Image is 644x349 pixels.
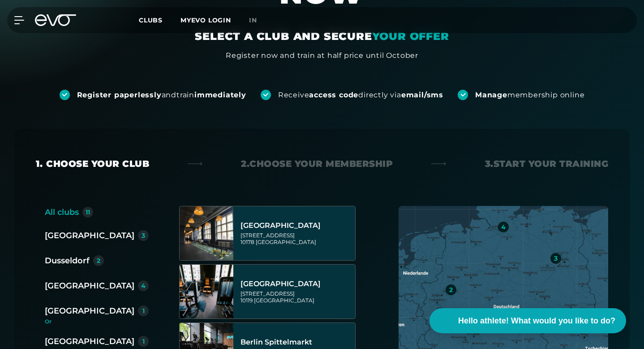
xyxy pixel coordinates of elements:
font: Register now and train at half price until October [226,51,418,60]
img: Berlin Alexanderplatz [180,206,233,260]
font: 2 [97,257,100,265]
font: 3. [485,158,494,169]
font: 1 [142,307,145,315]
font: in [249,16,257,24]
font: Choose your club [46,158,149,169]
font: Choose your membership [249,158,393,169]
font: membership online [507,91,585,99]
font: Dusseldorf [45,256,90,266]
font: Or [45,318,52,325]
font: access code [309,91,358,99]
div: 4 [141,283,146,289]
font: Receive [278,91,309,99]
div: 11 [86,209,90,215]
font: [GEOGRAPHIC_DATA] [45,231,134,240]
a: MYEVO LOGIN [180,16,231,24]
font: directly via [358,91,401,99]
font: email/sms [401,91,443,99]
font: 2. [241,158,249,169]
a: in [249,15,268,26]
font: [GEOGRAPHIC_DATA] [45,306,134,316]
a: Clubs [139,16,180,24]
font: and [162,91,176,99]
button: Hello athlete! What would you like to do? [429,308,626,333]
font: Manage [475,91,507,99]
span: Clubs [139,16,163,24]
font: [STREET_ADDRESS] [240,232,295,239]
font: 1. [36,158,43,169]
font: train [176,91,194,99]
font: [GEOGRAPHIC_DATA] [45,281,134,291]
div: 3 [554,255,558,262]
div: 4 [501,224,506,230]
img: Berlin Rosenthaler Platz [180,265,233,318]
font: All clubs [45,207,79,217]
font: Register paperlessly [77,91,162,99]
font: Hello athlete! What would you like to do? [458,316,615,325]
font: 10178 [240,239,254,245]
div: 2 [449,287,453,293]
font: Start your training [494,158,609,169]
div: [GEOGRAPHIC_DATA] [240,279,352,288]
div: [STREET_ADDRESS] 10119 [GEOGRAPHIC_DATA] [240,290,352,304]
font: 3 [142,231,145,240]
font: Berlin Spittelmarkt [240,338,312,346]
font: 1 [142,337,145,345]
font: [GEOGRAPHIC_DATA] [45,336,134,346]
div: [GEOGRAPHIC_DATA] [240,221,352,230]
font: [GEOGRAPHIC_DATA] [256,239,316,245]
font: immediately [194,91,246,99]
